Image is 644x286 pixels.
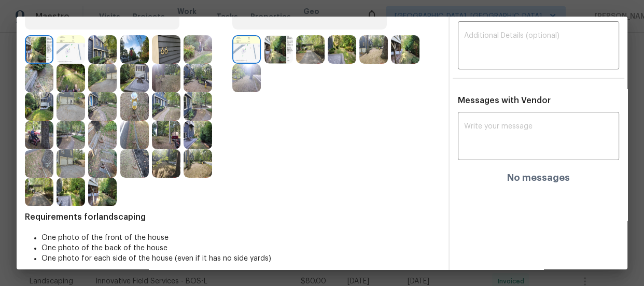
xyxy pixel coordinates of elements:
li: One photo of the front of the house [41,233,440,243]
span: Messages with Vendor [458,96,551,105]
h4: No messages [507,173,570,183]
span: Requirements for landscaping [25,212,440,222]
li: One photo of the back of the house [41,243,440,253]
li: One photo for each side of the house (even if it has no side yards) [41,253,440,264]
